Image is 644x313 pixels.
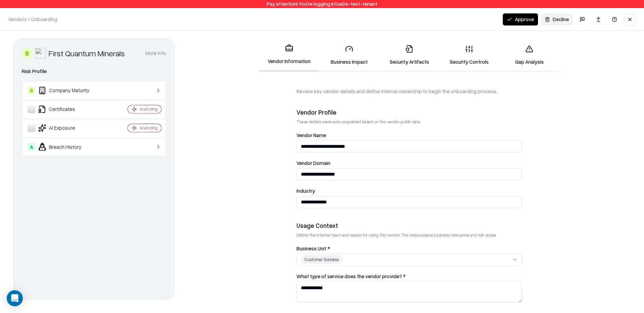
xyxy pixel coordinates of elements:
a: Security Artifacts [379,40,439,71]
div: Usage Context [297,222,522,230]
div: Open Intercom Messenger [7,290,23,306]
p: Define the internal team and reason for using this vendor. This helps assess business relevance a... [297,232,522,238]
div: AI Exposure [28,124,108,132]
p: Vendors / Onboarding [8,16,57,23]
div: Certificates [28,105,108,113]
div: Risk Profile [22,67,166,75]
a: Business Impact [319,40,379,71]
div: Analyzing [140,106,158,112]
div: Customer Success [301,256,342,263]
div: Vendor Profile [297,108,522,116]
a: Vendor Information [259,39,319,71]
div: First Quantum Minerals [49,48,125,59]
a: Gap Analysis [499,40,559,71]
div: A [28,143,36,151]
div: Company Maturity [28,86,108,95]
p: These details were auto-populated based on the vendor public data [297,119,522,125]
button: Customer Success [297,254,522,266]
label: Industry [297,188,522,193]
div: B [22,48,33,59]
div: B [28,86,36,95]
p: Review key vendor details and define internal ownership to begin the onboarding process. [297,88,522,95]
a: Security Controls [439,40,499,71]
div: Analyzing [140,125,158,131]
label: Vendor Domain [297,161,522,166]
label: Business Unit * [297,246,522,251]
button: Approve [503,13,538,25]
button: Decline [541,13,573,25]
img: First Quantum Minerals [35,48,46,59]
label: Vendor Name [297,133,522,138]
div: Breach History [28,143,108,151]
label: What type of service does the vendor provide? * [297,274,522,279]
button: More info [145,47,166,59]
